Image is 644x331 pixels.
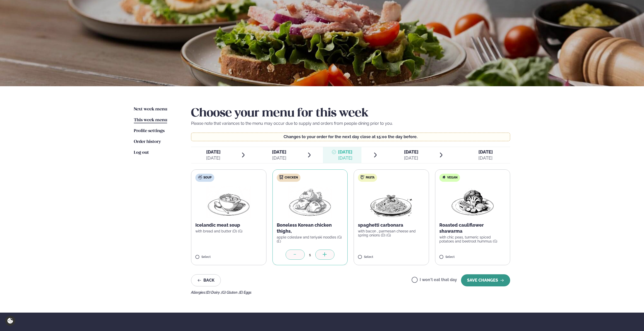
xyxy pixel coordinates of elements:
[191,121,510,127] p: Please note that variances to the menu may occur due to supply and orders from people dining prio...
[206,290,221,294] span: (D) Dairy ,
[404,155,418,161] div: [DATE]
[461,274,510,286] button: SAVE CHANGES
[447,176,457,180] span: Vegan
[203,176,211,180] span: Soup
[134,129,165,133] span: Profile settings
[206,186,251,218] img: Soup.png
[439,222,506,234] p: Roasted cauliflower shawarma
[191,290,510,294] div: Allergies:
[191,106,510,121] h2: Choose your menu for this week
[439,235,506,243] p: with chic peas, turmeric spiced potatoes and beetroot hummus (G)
[277,222,344,234] p: Boneless Korean chicken thighs,
[191,274,221,286] button: Back
[195,229,262,233] p: with bread and butter (D) (G)
[134,128,165,134] a: Profile settings
[305,252,315,258] div: 1
[221,290,239,294] span: (G) Gluten ,
[358,229,425,237] p: with bacon , parmesan cheese and spring onions (D) (G)
[285,176,298,180] span: Chicken
[404,149,418,155] span: [DATE]
[196,135,505,139] p: Changes to your order for the next day close at 15:00 the day before.
[239,290,252,294] span: (E) Eggs
[134,106,167,112] a: Next week menu
[134,117,167,123] a: This week menu
[206,149,221,155] span: [DATE]
[277,235,344,243] p: apple coleslaw and teriyaki noodles (G) (E)
[195,222,262,228] p: Icelandic meat soup
[198,175,202,179] img: soup.svg
[366,176,375,180] span: Pasta
[272,149,286,155] span: [DATE]
[5,316,15,326] a: Cookie settings
[272,155,286,161] div: [DATE]
[134,118,167,122] span: This week menu
[369,186,413,218] img: Spagetti.png
[478,155,493,161] div: [DATE]
[279,175,283,179] img: chicken.svg
[358,222,425,228] p: spaghetti carbonara
[338,149,352,155] span: [DATE]
[134,151,149,155] span: Log out
[134,139,161,145] a: Order history
[206,155,221,161] div: [DATE]
[288,186,332,218] img: Chicken-thighs.png
[134,140,161,144] span: Order history
[134,150,149,156] a: Log out
[478,149,493,155] span: [DATE]
[442,175,446,179] img: Vegan.svg
[360,175,364,179] img: pasta.svg
[338,155,352,161] div: [DATE]
[134,107,167,111] span: Next week menu
[450,186,495,218] img: Vegan.png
